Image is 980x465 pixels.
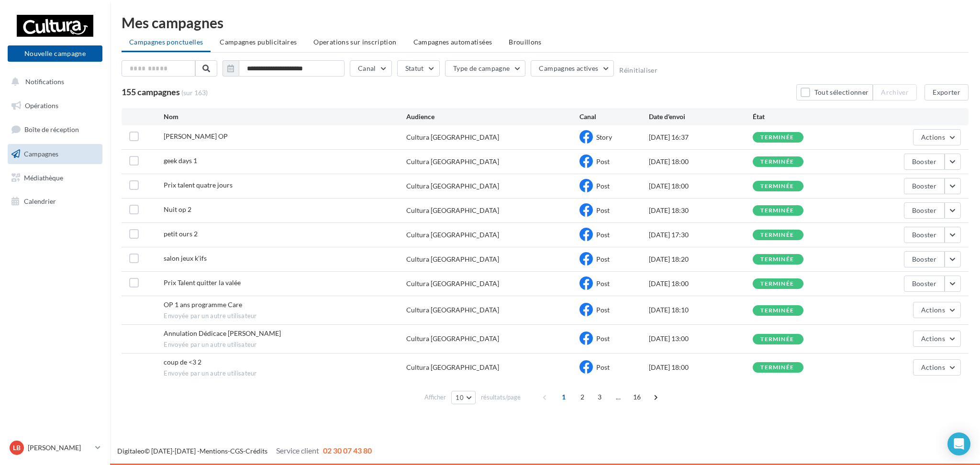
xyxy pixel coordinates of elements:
span: Post [596,157,610,166]
div: Open Intercom Messenger [947,432,970,455]
div: Audience [406,112,579,122]
span: Service client [276,446,319,455]
span: Campagnes automatisées [413,38,492,46]
div: Cultura [GEOGRAPHIC_DATA] [406,363,499,372]
span: Post [596,334,610,343]
div: terminée [760,159,794,165]
div: Cultura [GEOGRAPHIC_DATA] [406,230,499,240]
span: Story [596,133,612,141]
button: Booster [904,227,945,243]
span: Envoyée par un autre utilisateur [164,341,406,349]
div: terminée [760,134,794,141]
span: Campagnes [24,150,58,158]
span: Post [596,231,610,239]
button: Archiver [873,84,917,100]
button: Notifications [6,72,100,92]
div: Cultura [GEOGRAPHIC_DATA] [406,279,499,288]
div: terminée [760,336,794,343]
div: terminée [760,365,794,371]
button: Actions [913,129,961,145]
span: Brouillons [509,38,542,46]
button: Campagnes actives [531,60,614,77]
button: Booster [904,251,945,267]
div: Cultura [GEOGRAPHIC_DATA] [406,305,499,315]
a: Mentions [200,447,228,455]
div: [DATE] 18:00 [649,157,753,166]
span: Post [596,279,610,288]
span: 10 [456,394,464,401]
span: Post [596,182,610,190]
span: Boîte de réception [24,125,79,133]
span: coup de <3 2 [164,358,201,366]
span: Annulation Dédicace Amandine Young [164,329,281,337]
span: Operations sur inscription [313,38,396,46]
span: Nuit op 2 [164,205,191,213]
a: Digitaleo [117,447,145,455]
span: petit ours 2 [164,230,198,238]
span: Actions [921,363,945,371]
div: terminée [760,308,794,314]
a: Boîte de réception [6,119,104,140]
span: Actions [921,334,945,343]
span: geek days 1 [164,156,197,165]
div: Cultura [GEOGRAPHIC_DATA] [406,334,499,343]
div: Cultura [GEOGRAPHIC_DATA] [406,133,499,142]
span: salon jeux k'ifs [164,254,207,262]
span: Envoyée par un autre utilisateur [164,369,406,378]
div: [DATE] 18:00 [649,181,753,191]
div: terminée [760,232,794,238]
div: Mes campagnes [122,15,969,30]
span: storie OP [164,132,228,140]
span: Prix Talent quitter la valée [164,278,241,287]
span: Campagnes actives [539,64,598,72]
button: Booster [904,178,945,194]
div: terminée [760,281,794,287]
span: 1 [556,389,571,405]
span: Opérations [25,101,58,110]
div: [DATE] 18:00 [649,279,753,288]
span: résultats/page [481,393,521,402]
button: Type de campagne [445,60,526,77]
div: [DATE] 18:20 [649,255,753,264]
span: 2 [575,389,590,405]
span: Post [596,206,610,214]
div: Nom [164,112,406,122]
div: [DATE] 16:37 [649,133,753,142]
span: 02 30 07 43 80 [323,446,372,455]
span: © [DATE]-[DATE] - - - [117,447,372,455]
span: LB [13,443,21,453]
span: Notifications [25,77,64,86]
span: Calendrier [24,197,56,205]
button: Nouvelle campagne [8,45,102,62]
button: 10 [451,391,476,404]
span: 155 campagnes [122,87,180,97]
span: 16 [629,389,645,405]
a: LB [PERSON_NAME] [8,439,102,457]
span: Post [596,363,610,371]
span: ... [611,389,626,405]
a: Calendrier [6,191,104,211]
div: [DATE] 13:00 [649,334,753,343]
span: OP 1 ans programme Care [164,300,242,309]
button: Tout sélectionner [796,84,873,100]
span: Actions [921,306,945,314]
button: Réinitialiser [619,66,657,74]
div: terminée [760,256,794,263]
div: Canal [579,112,649,122]
div: [DATE] 17:30 [649,230,753,240]
div: [DATE] 18:00 [649,363,753,372]
button: Exporter [924,84,969,100]
button: Actions [913,331,961,347]
div: [DATE] 18:10 [649,305,753,315]
div: terminée [760,208,794,214]
button: Canal [350,60,392,77]
span: Envoyée par un autre utilisateur [164,312,406,321]
div: Cultura [GEOGRAPHIC_DATA] [406,255,499,264]
button: Actions [913,302,961,318]
div: Date d'envoi [649,112,753,122]
span: Médiathèque [24,173,63,181]
button: Statut [397,60,440,77]
div: État [753,112,857,122]
div: terminée [760,183,794,189]
div: Cultura [GEOGRAPHIC_DATA] [406,181,499,191]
